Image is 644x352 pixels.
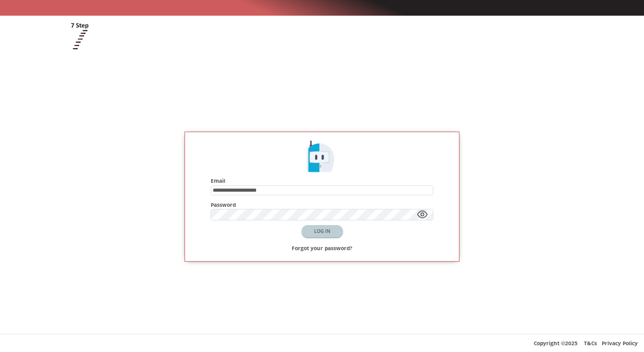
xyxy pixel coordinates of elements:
button: LOG IN [302,225,343,237]
img: Predict Mobile [304,139,339,174]
a: T&Cs [584,339,597,347]
a: Forgot your password? [292,243,352,253]
h4: Password [211,202,434,208]
a: Privacy Policy [602,339,638,347]
img: Predict Mobile [71,23,89,51]
h4: Email [211,178,434,184]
